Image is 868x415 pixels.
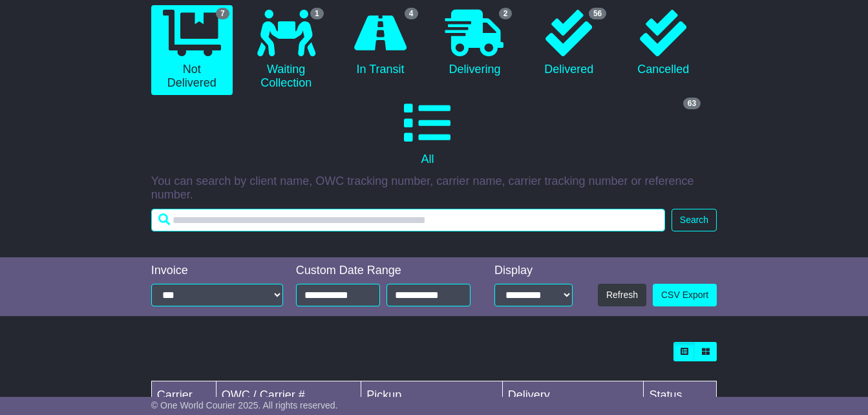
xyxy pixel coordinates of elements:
a: 63 All [151,95,704,171]
span: 7 [216,8,229,19]
button: Refresh [598,284,646,306]
a: Cancelled [622,5,704,81]
a: CSV Export [653,284,717,306]
span: 4 [405,8,418,19]
td: Carrier [151,381,216,410]
div: Display [494,264,573,278]
span: 63 [683,98,701,109]
td: Status [644,381,717,410]
td: OWC / Carrier # [216,381,361,410]
a: 7 Not Delivered [151,5,233,95]
span: © One World Courier 2025. All rights reserved. [151,400,338,410]
td: Delivery [502,381,644,410]
div: Custom Date Range [296,264,476,278]
span: 1 [310,8,324,19]
a: 2 Delivering [434,5,516,81]
a: 56 Delivered [528,5,609,81]
p: You can search by client name, OWC tracking number, carrier name, carrier tracking number or refe... [151,175,717,202]
div: Invoice [151,264,283,278]
td: Pickup [361,381,503,410]
span: 56 [589,8,606,19]
button: Search [672,209,717,231]
a: 1 Waiting Collection [246,5,327,95]
span: 2 [499,8,513,19]
a: 4 In Transit [340,5,421,81]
